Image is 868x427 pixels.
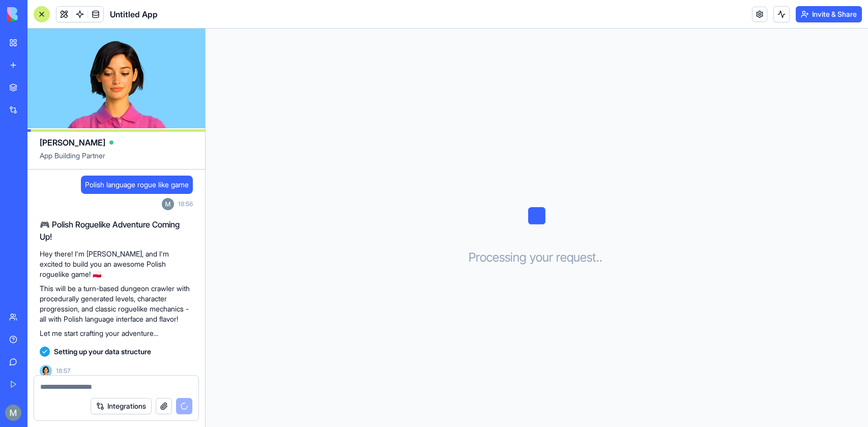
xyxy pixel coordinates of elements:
[91,398,152,414] button: Integrations
[599,249,602,266] span: .
[162,198,174,210] img: ACg8ocIanikt-EdOMlWOvyToHXR6WPWfDmEewHUSugwgcf7uBk-1aA=s96-c
[469,249,605,266] h3: Processing your request
[40,365,52,377] img: Ella_00000_wcx2te.png
[85,180,189,190] span: Polish language rogue like game
[56,367,70,375] span: 18:57
[145,351,349,422] iframe: Intercom notifications message
[40,283,193,324] p: This will be a turn-based dungeon crawler with procedurally generated levels, character progressi...
[40,218,193,243] h2: 🎮 Polish Roguelike Adventure Coming Up!
[40,249,193,279] p: Hey there! I'm [PERSON_NAME], and I'm excited to build you an awesome Polish roguelike game! 🇵🇱
[40,328,193,338] p: Let me start crafting your adventure...
[7,7,70,21] img: logo
[596,249,599,266] span: .
[110,8,158,20] span: Untitled App
[40,136,105,149] span: [PERSON_NAME]
[5,405,21,421] img: ACg8ocIanikt-EdOMlWOvyToHXR6WPWfDmEewHUSugwgcf7uBk-1aA=s96-c
[40,151,193,169] span: App Building Partner
[178,200,193,208] span: 18:56
[54,347,151,357] span: Setting up your data structure
[796,6,862,22] button: Invite & Share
